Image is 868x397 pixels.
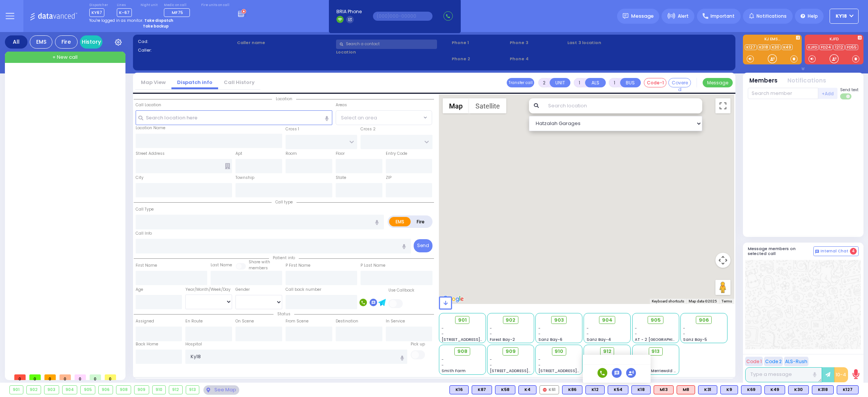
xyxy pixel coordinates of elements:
[341,114,377,122] span: Select an area
[840,93,852,100] label: Turn off text
[81,386,95,394] div: 905
[117,3,132,8] label: Lines
[30,11,80,21] img: Logo
[764,385,785,394] div: BLS
[788,385,809,394] div: K30
[703,78,733,87] button: Message
[27,386,41,394] div: 902
[741,385,761,394] div: K69
[539,385,559,394] div: K61
[411,341,425,347] label: Pick up
[805,37,863,43] label: KJFD
[286,126,299,132] label: Cross 1
[813,246,859,256] button: Internal Chat 4
[410,217,431,226] label: Fire
[608,385,628,394] div: BLS
[336,151,345,157] label: Floor
[185,350,407,364] input: Search hospital
[237,40,334,46] label: Caller name
[585,385,605,394] div: K12
[89,3,108,8] label: Dispatcher
[749,76,778,85] button: Members
[63,386,77,394] div: 904
[620,78,641,87] button: BUS
[538,325,541,331] span: -
[756,13,787,20] span: Notifications
[75,374,86,380] span: 0
[153,386,166,394] div: 910
[336,8,362,15] span: BRIA Phone
[554,316,564,324] span: 903
[441,294,466,304] a: Open this area in Google Maps (opens a new window)
[490,337,515,342] span: Forest Bay-2
[136,287,143,293] label: Age
[249,259,270,265] small: Share with
[720,385,738,394] div: BLS
[185,287,232,293] div: Year/Month/Week/Day
[490,368,561,374] span: [STREET_ADDRESS][PERSON_NAME]
[837,385,859,394] div: K127
[631,385,651,394] div: K18
[602,316,613,324] span: 904
[272,199,296,205] span: Call type
[449,385,469,394] div: K16
[840,87,859,93] span: Send text
[567,40,649,46] label: Last 3 location
[388,287,414,293] label: Use Callback
[286,287,321,293] label: Call back number
[452,40,507,46] span: Phone 1
[89,18,143,23] span: You're logged in as monitor.
[164,3,193,8] label: Medic on call
[136,231,152,237] label: Call Info
[698,385,717,394] div: K31
[538,331,541,337] span: -
[141,3,157,8] label: Night unit
[585,385,605,394] div: BLS
[211,262,232,268] label: Last Name
[538,362,541,368] span: -
[272,96,296,102] span: Location
[143,23,169,29] strong: Take backup
[510,40,565,46] span: Phone 3
[808,13,818,20] span: Help
[286,318,309,324] label: From Scene
[635,337,691,342] span: AT - 2 [GEOGRAPHIC_DATA]
[821,249,848,254] span: Internal Chat
[651,316,661,324] span: 905
[386,318,405,324] label: In Service
[185,318,203,324] label: En Route
[136,125,165,131] label: Location Name
[715,98,730,113] button: Toggle fullscreen view
[745,357,763,366] button: Code 1
[469,98,506,113] button: Show satellite imagery
[495,385,515,394] div: BLS
[361,126,376,132] label: Cross 2
[361,263,385,269] label: P Last Name
[99,386,113,394] div: 906
[654,385,674,394] div: ALS
[720,385,738,394] div: K9
[490,331,492,337] span: -
[764,385,785,394] div: K49
[225,163,230,169] span: Other building occupants
[373,12,432,21] input: (000)000-00000
[654,385,674,394] div: M13
[510,56,565,62] span: Phone 4
[587,325,589,331] span: -
[14,374,26,380] span: 0
[741,385,761,394] div: BLS
[770,44,781,50] a: K30
[635,331,637,337] span: -
[389,217,411,226] label: EMS
[203,385,239,395] div: See map
[836,13,847,20] span: KY18
[812,385,834,394] div: BLS
[711,13,735,20] span: Important
[171,79,218,86] a: Dispatch info
[784,357,808,366] button: ALS-Rush
[644,78,666,87] button: Code-1
[136,206,154,212] label: Call Type
[336,102,347,108] label: Areas
[442,368,466,374] span: Smith Farm
[185,341,202,347] label: Hospital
